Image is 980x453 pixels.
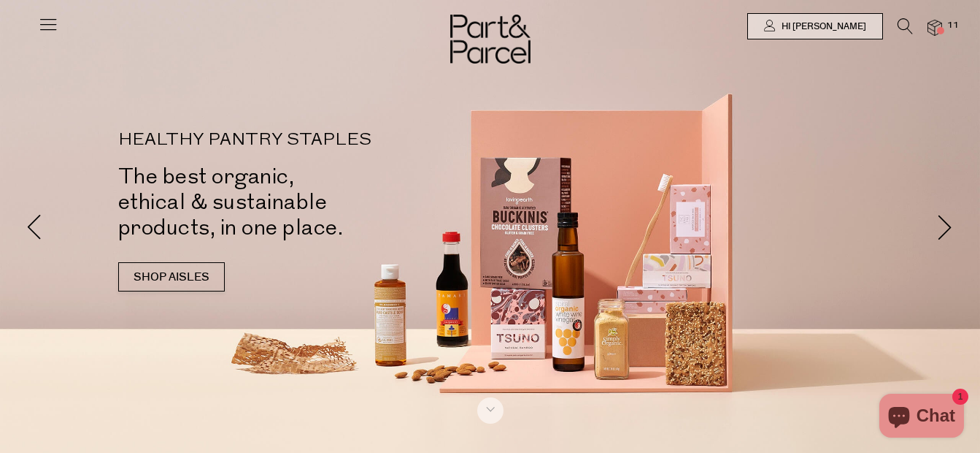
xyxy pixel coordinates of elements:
[927,20,942,35] a: 11
[875,394,968,441] inbox-online-store-chat: Shopify online store chat
[450,15,530,64] img: Part&Parcel
[778,20,866,33] span: Hi [PERSON_NAME]
[118,262,225,292] a: SHOP AISLES
[118,164,512,240] h2: The best organic, ethical & sustainable products, in one place.
[747,13,883,39] a: Hi [PERSON_NAME]
[118,132,512,149] p: HEALTHY PANTRY STAPLES
[944,19,962,32] span: 11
